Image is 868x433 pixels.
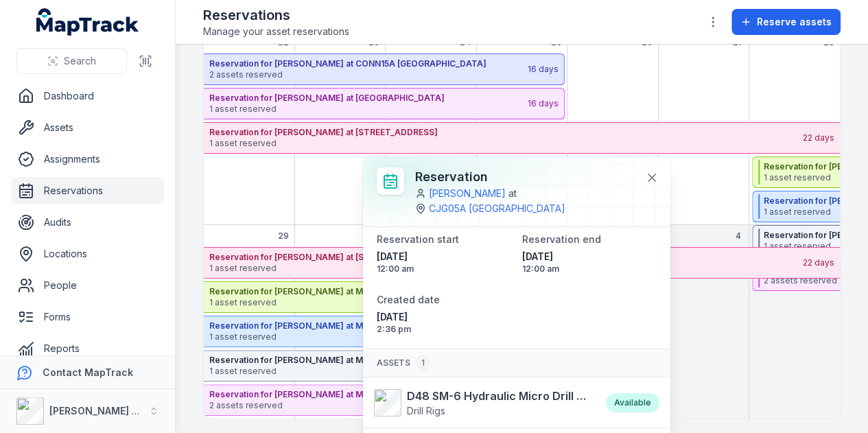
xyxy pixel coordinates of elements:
[64,54,96,68] span: Search
[209,389,438,400] strong: Reservation for [PERSON_NAME] at M506S M8 and M5E Mainline Tunnels
[377,324,511,335] span: 2:36 pm
[522,250,657,264] span: [DATE]
[209,366,438,377] span: 1 asset reserved
[377,294,440,305] span: Created date
[209,331,438,342] span: 1 asset reserved
[377,250,511,274] time: 15/09/2025, 12:00:00 am
[11,209,164,236] a: Audits
[209,263,801,274] span: 1 asset reserved
[203,25,349,38] span: Manage your asset reservations
[377,310,511,335] time: 03/09/2025, 2:36:31 pm
[209,138,801,149] span: 1 asset reserved
[278,231,289,242] span: 29
[377,264,511,274] span: 12:00 am
[209,127,801,138] strong: Reservation for [PERSON_NAME] at [STREET_ADDRESS]
[606,393,659,412] div: Available
[429,187,506,200] a: [PERSON_NAME]
[407,405,445,417] span: Drill Rigs
[522,264,657,274] span: 12:00 am
[204,316,473,347] button: Reservation for [PERSON_NAME] at M506S M8 and M5E Mainline Tunnels1 asset reserved4 days
[209,297,438,308] span: 1 asset reserved
[209,69,526,80] span: 2 assets reserved
[731,9,841,35] button: Reserve assets
[522,233,601,245] span: Reservation end
[416,355,430,371] div: 1
[209,252,801,263] strong: Reservation for [PERSON_NAME] at [STREET_ADDRESS]
[11,303,164,331] a: Forms
[522,250,657,274] time: 06/10/2025, 12:00:00 am
[407,388,592,404] strong: D48 SM-6 Hydraulic Micro Drill Rig
[204,247,840,279] button: Reservation for [PERSON_NAME] at [STREET_ADDRESS]1 asset reserved22 days
[204,122,840,154] button: Reservation for [PERSON_NAME] at [STREET_ADDRESS]1 asset reserved22 days
[735,231,740,242] span: 4
[377,233,459,245] span: Reservation start
[757,15,832,29] span: Reserve assets
[204,384,473,416] button: Reservation for [PERSON_NAME] at M506S M8 and M5E Mainline Tunnels2 assets reserved4 days
[209,320,438,331] strong: Reservation for [PERSON_NAME] at M506S M8 and M5E Mainline Tunnels
[43,366,133,378] strong: Contact MapTrack
[209,355,438,366] strong: Reservation for [PERSON_NAME] at M506S M8 and M5E Mainline Tunnels
[209,400,438,411] span: 2 assets reserved
[11,177,164,204] a: Reservations
[415,167,635,187] h3: Reservation
[377,355,430,371] span: Assets
[203,5,349,25] h2: Reservations
[11,145,164,173] a: Assignments
[11,272,164,299] a: People
[36,8,139,36] a: MapTrack
[11,82,164,110] a: Dashboard
[209,104,526,115] span: 1 asset reserved
[377,310,511,324] span: [DATE]
[204,54,565,85] button: Reservation for [PERSON_NAME] at CONN15A [GEOGRAPHIC_DATA]2 assets reserved16 days
[377,250,511,264] span: [DATE]
[11,240,164,268] a: Locations
[11,335,164,362] a: Reports
[49,405,162,417] strong: [PERSON_NAME] Group
[209,93,526,104] strong: Reservation for [PERSON_NAME] at [GEOGRAPHIC_DATA]
[11,114,164,141] a: Assets
[209,286,438,297] strong: Reservation for [PERSON_NAME] at M506S M8 and M5E Mainline Tunnels
[204,350,473,382] button: Reservation for [PERSON_NAME] at M506S M8 and M5E Mainline Tunnels1 asset reserved4 days
[204,88,565,119] button: Reservation for [PERSON_NAME] at [GEOGRAPHIC_DATA]1 asset reserved16 days
[429,202,565,215] a: CJG05A [GEOGRAPHIC_DATA]
[374,388,592,418] a: D48 SM-6 Hydraulic Micro Drill RigDrill Rigs
[508,187,517,200] span: at
[16,48,127,74] button: Search
[209,58,526,69] strong: Reservation for [PERSON_NAME] at CONN15A [GEOGRAPHIC_DATA]
[204,281,473,313] button: Reservation for [PERSON_NAME] at M506S M8 and M5E Mainline Tunnels1 asset reserved4 days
